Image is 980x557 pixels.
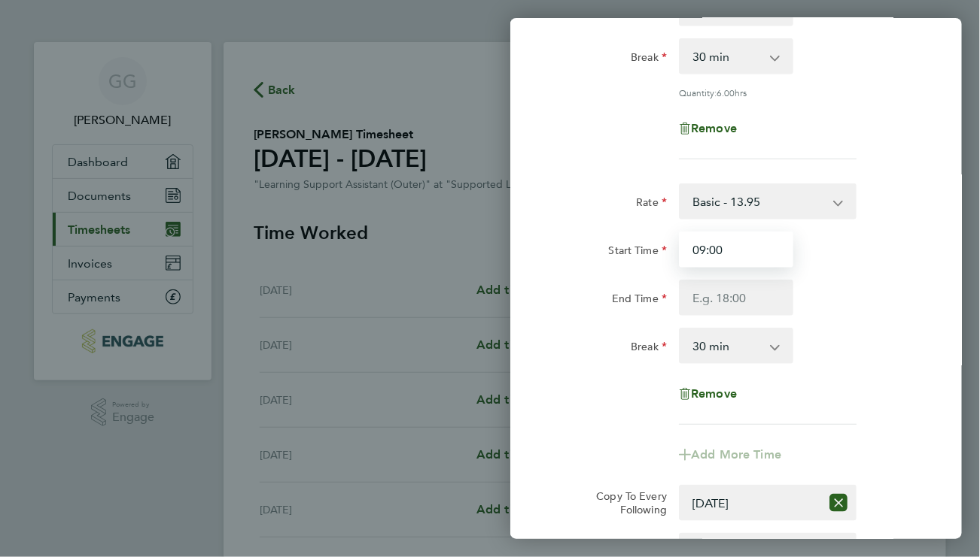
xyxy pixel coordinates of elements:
button: Reset selection [829,486,848,519]
input: E.g. 18:00 [679,280,793,316]
label: Break [631,50,667,68]
label: End Time [612,292,667,310]
button: Remove [679,123,737,135]
input: E.g. 08:00 [679,232,793,268]
label: Break [631,340,667,358]
label: Rate [636,195,667,213]
div: Quantity: hrs [679,86,857,98]
span: Remove [691,386,737,401]
button: Remove [679,388,737,400]
label: Start Time [608,244,667,262]
span: 6.00 [717,86,735,98]
label: Copy To Every Following [584,489,667,516]
span: Remove [691,121,737,135]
